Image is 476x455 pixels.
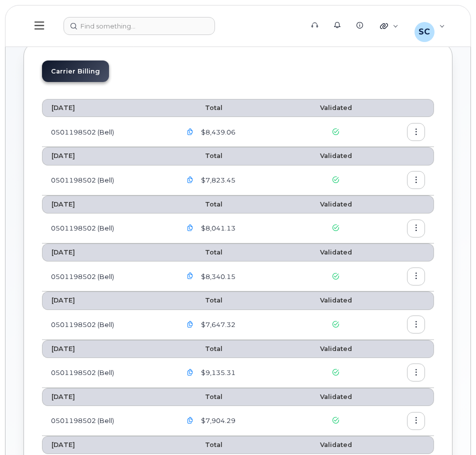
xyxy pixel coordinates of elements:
th: [DATE] [42,340,172,358]
th: [DATE] [42,436,172,454]
span: $7,647.32 [199,320,235,329]
span: $8,340.15 [199,272,235,281]
span: Total [181,152,222,159]
span: Total [181,441,222,448]
span: Total [181,200,222,208]
td: 0501198502 (Bell) [42,406,172,436]
span: Total [181,345,222,352]
th: Validated [296,99,376,117]
span: Total [181,248,222,256]
th: Validated [296,291,376,309]
th: Validated [296,436,376,454]
th: [DATE] [42,147,172,165]
span: $8,439.06 [199,127,235,137]
span: $7,823.45 [199,175,235,185]
span: SC [418,26,430,38]
th: [DATE] [42,291,172,309]
div: Quicklinks [373,16,405,36]
th: Validated [296,195,376,213]
span: $9,135.31 [199,368,235,377]
span: Total [181,104,222,111]
span: $7,904.29 [199,416,235,425]
th: [DATE] [42,99,172,117]
span: Total [181,296,222,304]
td: 0501198502 (Bell) [42,261,172,291]
th: [DATE] [42,195,172,213]
th: Validated [296,243,376,261]
td: 0501198502 (Bell) [42,358,172,388]
th: [DATE] [42,388,172,406]
input: Find something... [63,17,215,35]
span: Total [181,393,222,400]
span: $8,041.13 [199,223,235,233]
td: 0501198502 (Bell) [42,117,172,147]
td: 0501198502 (Bell) [42,165,172,195]
td: 0501198502 (Bell) [42,213,172,243]
td: 0501198502 (Bell) [42,310,172,340]
th: Validated [296,340,376,358]
th: Validated [296,147,376,165]
th: Validated [296,388,376,406]
th: [DATE] [42,243,172,261]
div: Stephanie Carter [407,16,452,36]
